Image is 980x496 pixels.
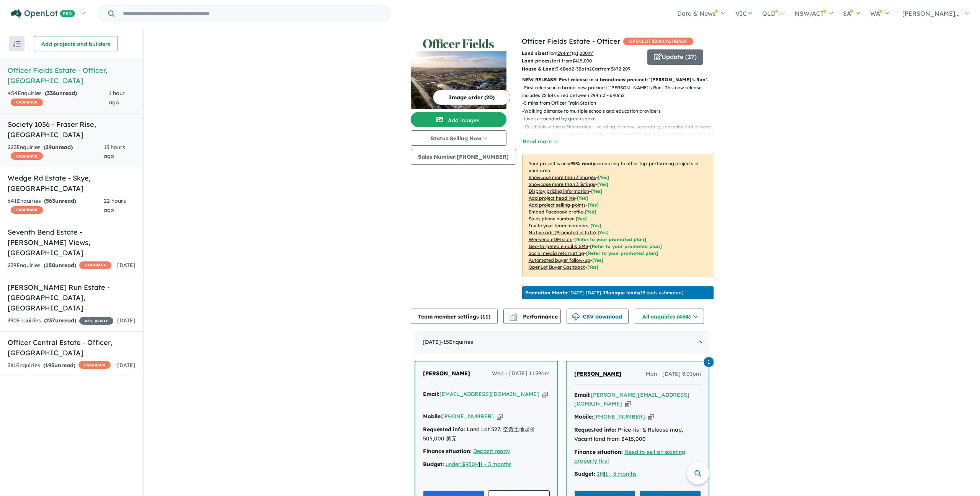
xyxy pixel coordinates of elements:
[439,391,539,397] a: [EMAIL_ADDRESS][DOMAIN_NAME]
[529,223,588,228] u: Invite your team members
[574,237,646,242] span: [Refer to your promoted plan]
[704,357,714,367] span: 1
[574,448,685,465] u: Need to sell an existing property first
[572,313,580,321] img: download icon
[79,317,113,325] span: 45 % READY
[574,391,591,398] strong: Email:
[574,370,621,379] a: [PERSON_NAME]
[433,90,510,105] button: Image order (20)
[482,313,488,320] span: 11
[423,369,470,378] a: [PERSON_NAME]
[522,65,642,73] p: Bed Bath Car from
[635,309,704,324] button: All enquiries (454)
[529,174,596,180] u: Showcase more than 3 images
[590,243,662,249] span: [Refer to your promoted plan]
[11,9,75,19] img: Openlot PRO Logo White
[589,66,592,72] u: 2
[492,369,550,378] span: Wed - [DATE] 11:39am
[590,223,601,228] span: [ Yes ]
[525,289,683,296] p: [DATE] - [DATE] - ( 15 leads estimated)
[704,356,714,367] a: 1
[79,261,111,269] span: CASHBACK
[8,173,136,194] h5: Wedge Rd Estate - Skye , [GEOGRAPHIC_DATA]
[588,202,599,208] span: [ Yes ]
[570,161,595,166] b: 95 % ready
[423,460,550,469] div: |
[8,361,111,370] div: 381 Enquir ies
[441,338,473,345] span: - 15 Enquir ies
[574,426,616,433] strong: Requested info:
[8,316,113,325] div: 390 Enquir ies
[11,206,43,214] span: CASHBACK
[522,58,549,64] b: Land prices
[46,144,52,151] span: 29
[529,237,572,242] u: Weekend eDM slots
[542,390,548,398] button: Copy
[567,309,629,324] button: CSV download
[529,202,586,208] u: Add project selling-points
[11,152,43,160] span: CASHBACK
[423,461,444,468] strong: Budget:
[522,49,642,57] p: from
[503,309,561,324] button: Performance
[522,137,558,146] button: Read more
[646,370,701,379] span: Mon - [DATE] 8:01pm
[587,264,598,270] span: [Yes]
[556,66,563,72] u: 3-6
[585,209,596,215] span: [ Yes ]
[598,174,609,180] span: [ Yes ]
[577,195,588,201] span: [ Yes ]
[598,230,609,235] span: [Yes]
[497,412,503,420] button: Copy
[572,58,592,64] u: $ 415,000
[510,315,517,320] img: bar-chart.svg
[574,370,621,377] span: [PERSON_NAME]
[8,261,111,270] div: 239 Enquir ies
[117,317,136,324] span: [DATE]
[46,197,55,204] span: 563
[104,144,125,160] span: 13 hours ago
[423,448,472,455] strong: Finance situation:
[109,90,125,106] span: 1 hour ago
[625,400,631,408] button: Copy
[603,290,639,296] b: 15 unique leads
[44,144,73,151] strong: ( unread)
[529,257,590,263] u: Automated buyer follow-up
[570,50,572,54] sup: 2
[480,461,511,468] u: 1 - 3 months
[605,470,637,477] a: 1 - 3 months
[597,470,604,477] a: 1M
[78,361,111,369] span: CASHBACK
[13,41,21,47] img: sort.svg
[557,50,572,56] u: 294 m
[11,99,43,106] span: CASHBACK
[47,90,56,97] span: 336
[593,413,645,420] a: [PHONE_NUMBER]
[411,149,516,165] button: Sales Number:[PHONE_NUMBER]
[46,262,55,269] span: 150
[623,38,693,45] span: OPENLOT $ 200 CASHBACK
[574,448,623,455] strong: Finance situation:
[511,313,558,320] span: Performance
[446,461,479,468] u: under $950K
[529,195,575,201] u: Add project headline
[8,65,136,86] h5: Officer Fields Estate - Officer , [GEOGRAPHIC_DATA]
[529,216,574,222] u: Sales phone number
[423,413,442,420] strong: Mobile:
[510,313,516,317] img: line-chart.svg
[473,448,510,455] a: Deposit ready
[414,39,503,48] img: Officer Fields Estate - Officer Logo
[44,317,76,324] strong: ( unread)
[46,317,55,324] span: 237
[902,10,960,17] span: [PERSON_NAME]...
[647,49,703,65] button: Update (27)
[597,181,608,187] span: [ Yes ]
[529,209,583,215] u: Embed Facebook profile
[529,264,585,270] u: OpenLot Buyer Cashback
[8,143,104,161] div: 223 Enquir ies
[411,36,506,109] a: Officer Fields Estate - Officer LogoOfficer Fields Estate - Officer
[574,425,701,444] div: Price-list & Release map, Vacant land from $415,000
